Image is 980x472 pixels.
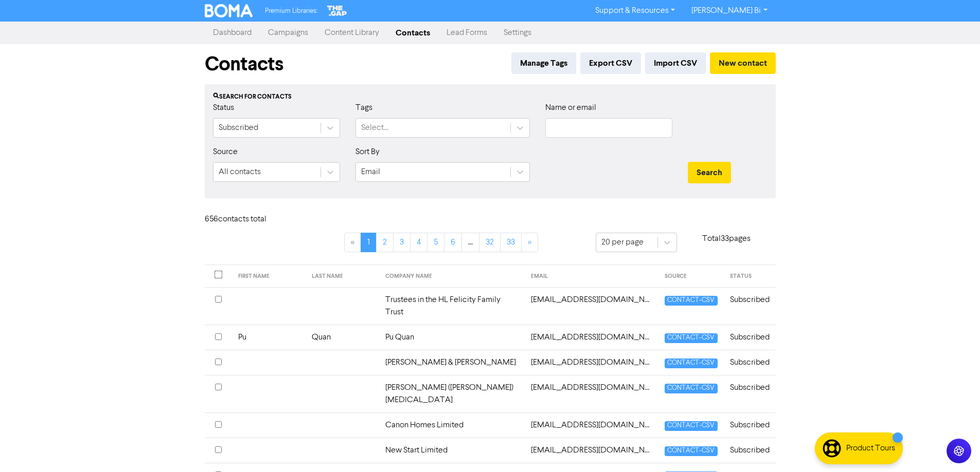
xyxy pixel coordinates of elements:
[213,146,238,158] label: Source
[361,122,388,134] div: Select...
[219,166,261,178] div: All contacts
[232,325,306,350] td: Pu
[665,358,717,368] span: CONTACT-CSV
[665,384,717,393] span: CONTACT-CSV
[376,233,394,252] a: Page 2
[361,166,380,178] div: Email
[355,102,372,114] label: Tags
[724,375,776,412] td: Subscribed
[525,375,658,412] td: 2tinabal@gmail.com
[511,52,576,74] button: Manage Tags
[306,265,379,288] th: LAST NAME
[213,102,234,114] label: Status
[205,23,260,43] a: Dashboard
[525,325,658,350] td: 190416889@qq.com
[500,233,522,252] a: Page 33
[379,325,525,350] td: Pu Quan
[306,325,379,350] td: Quan
[479,233,501,252] a: Page 32
[379,287,525,325] td: Trustees in the HL Felicity Family Trust
[724,287,776,325] td: Subscribed
[525,350,658,375] td: 2517214550@qq.com
[688,162,731,183] button: Search
[525,438,658,463] td: 37734204@qq.com
[265,8,317,14] span: Premium Libraries:
[438,23,495,43] a: Lead Forms
[665,333,717,343] span: CONTACT-CSV
[658,265,723,288] th: SOURCE
[387,23,438,43] a: Contacts
[495,23,540,43] a: Settings
[444,233,462,252] a: Page 6
[355,146,380,158] label: Sort By
[410,233,427,252] a: Page 4
[665,446,717,456] span: CONTACT-CSV
[525,412,658,438] td: 32736988@qq.com
[525,265,658,288] th: EMAIL
[580,52,641,74] button: Export CSV
[724,350,776,375] td: Subscribed
[379,438,525,463] td: New Start Limited
[587,3,683,19] a: Support & Resources
[326,4,348,17] img: The Gap
[260,23,316,43] a: Campaigns
[724,412,776,438] td: Subscribed
[316,23,387,43] a: Content Library
[379,375,525,412] td: [PERSON_NAME] ([PERSON_NAME]) [MEDICAL_DATA]
[427,233,444,252] a: Page 5
[379,350,525,375] td: [PERSON_NAME] & [PERSON_NAME]
[379,412,525,438] td: Canon Homes Limited
[393,233,411,252] a: Page 3
[205,4,253,17] img: BOMA Logo
[645,52,706,74] button: Import CSV
[205,52,283,76] h1: Contacts
[601,236,644,249] div: 20 per page
[683,3,775,19] a: [PERSON_NAME] Bi
[379,265,525,288] th: COMPANY NAME
[677,233,776,245] p: Total 33 pages
[724,265,776,288] th: STATUS
[724,438,776,463] td: Subscribed
[665,421,717,431] span: CONTACT-CSV
[361,233,377,252] a: Page 1 is your current page
[724,325,776,350] td: Subscribed
[521,233,538,252] a: »
[219,122,258,134] div: Subscribed
[665,296,717,306] span: CONTACT-CSV
[525,287,658,325] td: 13802803243@163.com
[213,92,768,102] div: Search for contacts
[232,265,306,288] th: FIRST NAME
[545,102,596,114] label: Name or email
[205,215,287,224] h6: 656 contact s total
[710,52,776,74] button: New contact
